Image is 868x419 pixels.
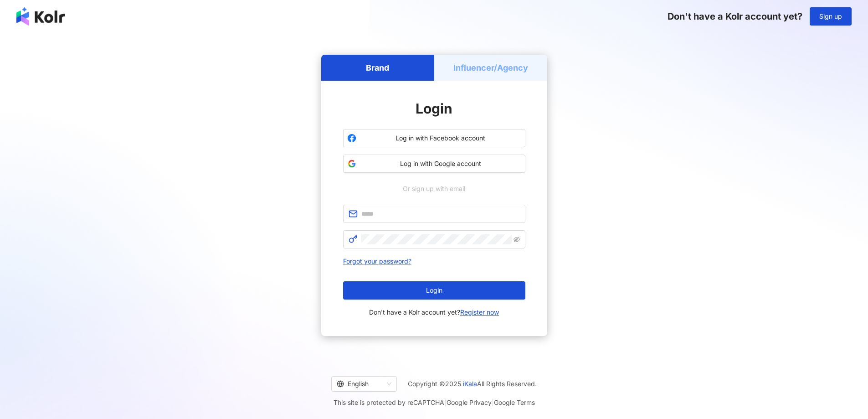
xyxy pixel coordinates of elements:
[337,377,383,391] div: English
[426,287,442,294] span: Login
[810,7,852,26] button: Sign up
[360,159,521,168] span: Log in with Google account
[819,13,842,20] span: Sign up
[447,398,492,406] a: Google Privacy
[492,398,494,406] span: |
[460,308,499,316] a: Register now
[396,184,472,194] span: Or sign up with email
[343,155,525,173] button: Log in with Google account
[668,11,802,22] span: Don't have a Kolr account yet?
[463,380,477,388] a: iKala
[16,7,65,26] img: logo
[366,62,389,73] h5: Brand
[334,397,535,408] span: This site is protected by reCAPTCHA
[343,281,525,300] button: Login
[494,398,535,406] a: Google Terms
[408,378,537,389] span: Copyright © 2025 All Rights Reserved.
[416,100,452,117] span: Login
[369,307,499,318] span: Don't have a Kolr account yet?
[514,236,520,243] span: eye-invisible
[360,134,521,143] span: Log in with Facebook account
[444,398,447,406] span: |
[343,129,525,147] button: Log in with Facebook account
[453,62,528,73] h5: Influencer/Agency
[343,257,411,265] a: Forgot your password?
